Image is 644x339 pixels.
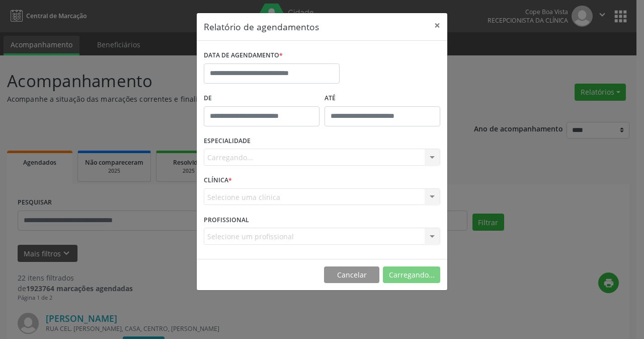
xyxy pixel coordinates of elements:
h5: Relatório de agendamentos [204,20,319,33]
label: PROFISSIONAL [204,212,249,228]
button: Cancelar [324,266,379,284]
label: ATÉ [325,91,440,106]
label: CLÍNICA [204,173,232,188]
button: Carregando... [383,266,440,284]
label: DATA DE AGENDAMENTO [204,48,283,63]
button: Close [427,13,447,38]
label: De [204,91,319,106]
label: ESPECIALIDADE [204,133,251,149]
